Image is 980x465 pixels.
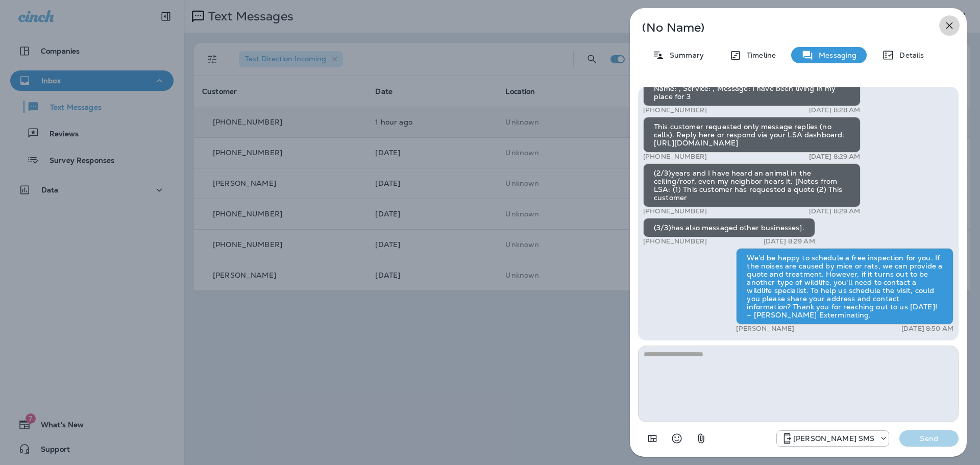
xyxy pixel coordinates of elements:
p: [PERSON_NAME] SMS [793,434,874,443]
p: [PERSON_NAME] [736,325,794,333]
p: [DATE] 8:29 AM [809,153,861,161]
p: Timeline [742,51,776,59]
p: (No Name) [642,23,921,32]
p: [PHONE_NUMBER] [643,153,707,161]
p: Summary [665,51,704,59]
div: We’d be happy to schedule a free inspection for you. If the noises are caused by mice or rats, we... [736,248,953,325]
p: [PHONE_NUMBER] [643,237,707,246]
div: +1 (757) 760-3335 [777,432,889,445]
div: This customer requested only message replies (no calls). Reply here or respond via your LSA dashb... [643,117,861,153]
button: Select an emoji [667,428,687,449]
p: [DATE] 8:29 AM [809,207,861,215]
p: [PHONE_NUMBER] [643,207,707,215]
p: [PHONE_NUMBER] [643,106,707,114]
p: Messaging [814,51,856,59]
p: [DATE] 8:29 AM [764,237,815,246]
p: [DATE] 8:28 AM [809,106,861,114]
div: (3/3)has also messaged other businesses]. [643,218,815,237]
p: [DATE] 8:50 AM [901,325,953,333]
p: Details [894,51,924,59]
button: Add in a premade template [642,428,663,449]
div: (2/3)years and I have heard an animal in the ceiling/roof, even my neighbor hears it. [Notes from... [643,163,861,207]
